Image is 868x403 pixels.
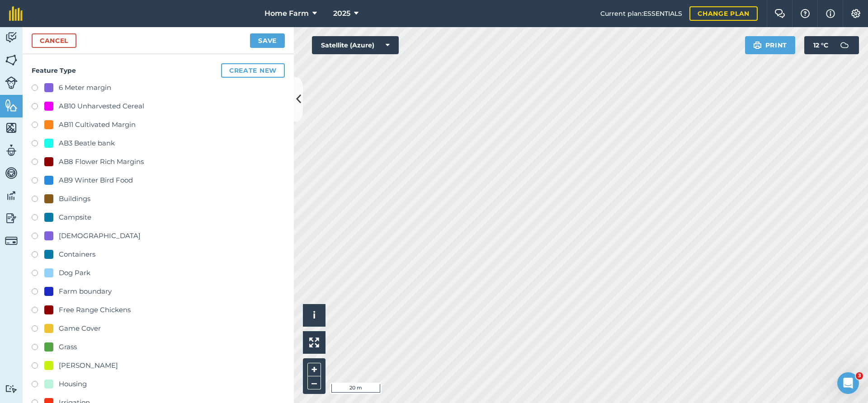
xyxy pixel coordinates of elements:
[59,138,115,149] div: AB3 Beatle bank
[856,372,863,380] span: 3
[850,9,861,18] img: A cog icon
[813,36,828,54] span: 12 ° C
[5,76,18,89] img: svg+xml;base64,PD94bWwgdmVyc2lvbj0iMS4wIiBlbmNvZGluZz0idXRmLTgiPz4KPCEtLSBHZW5lcmF0b3I6IEFkb2JlIE...
[804,36,859,54] button: 12 °C
[5,384,18,393] img: svg+xml;base64,PD94bWwgdmVyc2lvbj0iMS4wIiBlbmNvZGluZz0idXRmLTgiPz4KPCEtLSBHZW5lcmF0b3I6IEFkb2JlIE...
[9,6,23,21] img: fieldmargin Logo
[32,33,76,48] a: Cancel
[307,376,321,389] button: –
[309,337,319,347] img: Four arrows, one pointing top left, one top right, one bottom right and the last bottom left
[313,309,316,321] span: i
[835,36,854,54] img: svg+xml;base64,PD94bWwgdmVyc2lvbj0iMS4wIiBlbmNvZGluZz0idXRmLTgiPz4KPCEtLSBHZW5lcmF0b3I6IEFkb2JlIE...
[5,166,18,180] img: svg+xml;base64,PD94bWwgdmVyc2lvbj0iMS4wIiBlbmNvZGluZz0idXRmLTgiPz4KPCEtLSBHZW5lcmF0b3I6IEFkb2JlIE...
[312,36,399,54] button: Satellite (Azure)
[59,212,91,223] div: Campsite
[59,249,95,260] div: Containers
[59,156,144,167] div: AB8 Flower Rich Margins
[59,360,118,371] div: [PERSON_NAME]
[32,63,285,78] h4: Feature Type
[303,304,325,327] button: i
[59,193,90,204] div: Buildings
[59,342,77,352] div: Grass
[59,82,111,93] div: 6 Meter margin
[5,211,18,225] img: svg+xml;base64,PD94bWwgdmVyc2lvbj0iMS4wIiBlbmNvZGluZz0idXRmLTgiPz4KPCEtLSBHZW5lcmF0b3I6IEFkb2JlIE...
[59,267,90,278] div: Dog Park
[800,9,811,18] img: A question mark icon
[689,6,758,21] a: Change plan
[59,323,101,334] div: Game Cover
[264,8,309,19] span: Home Farm
[774,9,785,18] img: Two speech bubbles overlapping with the left bubble in the forefront
[250,33,285,48] button: Save
[745,36,796,54] button: Print
[59,101,144,112] div: AB10 Unharvested Cereal
[5,144,18,157] img: svg+xml;base64,PD94bWwgdmVyc2lvbj0iMS4wIiBlbmNvZGluZz0idXRmLTgiPz4KPCEtLSBHZW5lcmF0b3I6IEFkb2JlIE...
[5,121,18,135] img: svg+xml;base64,PHN2ZyB4bWxucz0iaHR0cDovL3d3dy53My5vcmcvMjAwMC9zdmciIHdpZHRoPSI1NiIgaGVpZ2h0PSI2MC...
[59,286,112,297] div: Farm boundary
[837,372,859,394] iframe: Intercom live chat
[826,8,835,19] img: svg+xml;base64,PHN2ZyB4bWxucz0iaHR0cDovL3d3dy53My5vcmcvMjAwMC9zdmciIHdpZHRoPSIxNyIgaGVpZ2h0PSIxNy...
[5,234,18,247] img: svg+xml;base64,PD94bWwgdmVyc2lvbj0iMS4wIiBlbmNvZGluZz0idXRmLTgiPz4KPCEtLSBHZW5lcmF0b3I6IEFkb2JlIE...
[59,175,133,186] div: AB9 Winter Bird Food
[59,379,87,389] div: Housing
[221,63,285,78] button: Create new
[5,189,18,202] img: svg+xml;base64,PD94bWwgdmVyc2lvbj0iMS4wIiBlbmNvZGluZz0idXRmLTgiPz4KPCEtLSBHZW5lcmF0b3I6IEFkb2JlIE...
[5,53,18,67] img: svg+xml;base64,PHN2ZyB4bWxucz0iaHR0cDovL3d3dy53My5vcmcvMjAwMC9zdmciIHdpZHRoPSI1NiIgaGVpZ2h0PSI2MC...
[5,98,18,112] img: svg+xml;base64,PHN2ZyB4bWxucz0iaHR0cDovL3d3dy53My5vcmcvMjAwMC9zdmciIHdpZHRoPSI1NiIgaGVpZ2h0PSI2MC...
[59,119,136,130] div: AB11 Cultivated Margin
[753,40,762,51] img: svg+xml;base64,PHN2ZyB4bWxucz0iaHR0cDovL3d3dy53My5vcmcvMjAwMC9zdmciIHdpZHRoPSIxOSIgaGVpZ2h0PSIyNC...
[59,305,131,315] div: Free Range Chickens
[307,363,321,376] button: +
[5,31,18,44] img: svg+xml;base64,PD94bWwgdmVyc2lvbj0iMS4wIiBlbmNvZGluZz0idXRmLTgiPz4KPCEtLSBHZW5lcmF0b3I6IEFkb2JlIE...
[59,230,141,241] div: [DEMOGRAPHIC_DATA]
[333,8,350,19] span: 2025
[600,9,682,19] span: Current plan : ESSENTIALS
